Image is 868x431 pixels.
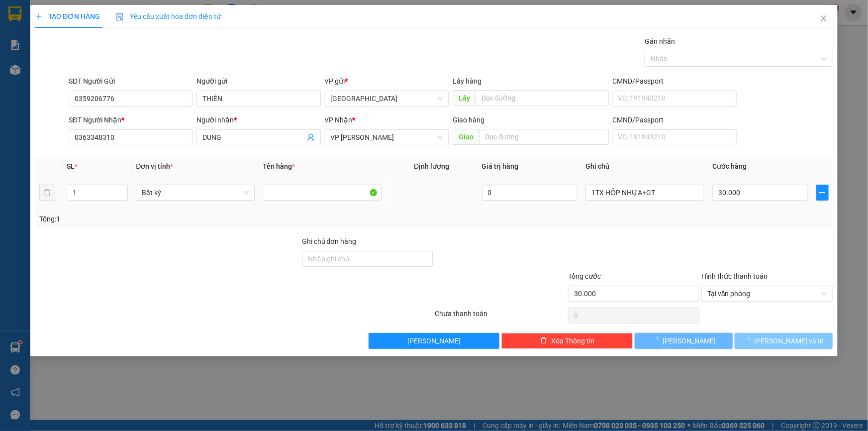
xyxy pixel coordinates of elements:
span: plus [35,13,42,20]
button: [PERSON_NAME] [369,333,500,349]
b: GỬI : [GEOGRAPHIC_DATA] [4,62,173,79]
button: delete [39,185,55,201]
span: loading [744,337,755,344]
span: [PERSON_NAME] [663,335,716,346]
label: Ghi chú đơn hàng [302,237,357,245]
span: user-add [307,133,315,141]
img: logo.jpg [4,4,54,54]
span: Tại văn phòng [707,286,827,301]
span: VP Nhận [325,116,353,124]
div: Người gửi [196,76,320,87]
input: 0 [482,185,578,201]
span: Định lượng [414,162,449,170]
div: Chưa thanh toán [434,308,568,325]
div: SĐT Người Nhận [69,114,193,125]
span: Giao [453,129,479,145]
span: VP Phan Rí [331,130,443,145]
span: Lấy [453,90,476,106]
span: loading [652,337,663,344]
th: Ghi chú [581,157,708,176]
input: Dọc đường [476,90,609,106]
span: phone [57,36,65,44]
span: Giá trị hàng [482,162,519,170]
b: [PERSON_NAME] [57,6,141,19]
span: Lấy hàng [453,77,482,85]
button: deleteXóa Thông tin [501,333,633,349]
input: Ghi Chú [585,185,704,201]
label: Gán nhãn [645,37,675,45]
span: delete [540,337,547,345]
span: Giao hàng [453,116,484,124]
label: Hình thức thanh toán [701,272,768,280]
span: Sài Gòn [331,91,443,106]
button: Close [810,5,838,33]
span: Tổng cước [568,272,601,280]
img: icon [116,13,124,21]
div: CMND/Passport [613,114,737,125]
span: close [820,14,828,22]
div: CMND/Passport [613,76,737,87]
span: Bất kỳ [142,185,249,200]
div: VP gửi [325,76,449,87]
span: Xóa Thông tin [551,335,594,346]
button: [PERSON_NAME] và In [735,333,833,349]
span: Đơn vị tính [136,162,173,170]
span: environment [57,24,65,32]
span: plus [817,189,828,197]
input: Ghi chú đơn hàng [302,251,433,267]
span: Yêu cầu xuất hóa đơn điện tử [116,12,221,20]
div: SĐT Người Gửi [69,76,193,87]
span: [PERSON_NAME] và In [755,335,824,346]
span: Tên hàng [263,162,295,170]
li: 02523854854 [4,34,190,47]
span: TẠO ĐƠN HÀNG [35,12,100,20]
input: Dọc đường [479,129,609,145]
div: Tổng: 1 [39,214,335,224]
button: [PERSON_NAME] [635,333,733,349]
button: plus [816,185,829,201]
span: SL [67,162,75,170]
div: Người nhận [196,114,320,125]
span: Cước hàng [712,162,747,170]
input: VD: Bàn, Ghế [263,185,382,201]
span: [PERSON_NAME] [407,335,461,346]
li: 01 [PERSON_NAME] [4,22,190,34]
